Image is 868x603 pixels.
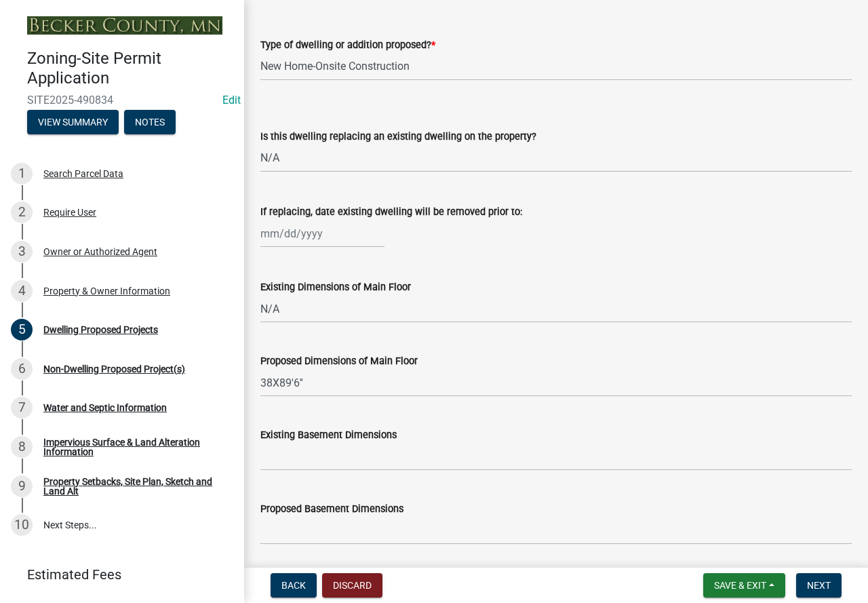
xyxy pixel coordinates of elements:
[11,561,222,588] a: Estimated Fees
[703,573,785,598] button: Save & Exit
[11,319,33,341] div: 5
[222,94,241,106] wm-modal-confirm: Edit Application Number
[281,580,306,591] span: Back
[260,132,536,142] label: Is this dwelling replacing an existing dwelling on the property?
[11,201,33,223] div: 2
[260,220,384,248] input: mm/dd/yyyy
[260,283,411,292] label: Existing Dimensions of Main Floor
[43,208,96,217] div: Require User
[43,169,123,178] div: Search Parcel Data
[11,397,33,419] div: 7
[43,364,185,374] div: Non-Dwelling Proposed Project(s)
[11,475,33,497] div: 9
[11,241,33,262] div: 3
[11,514,33,536] div: 10
[43,247,157,256] div: Owner or Authorized Agent
[11,358,33,380] div: 6
[43,477,222,496] div: Property Setbacks, Site Plan, Sketch and Land Alt
[807,580,831,591] span: Next
[260,431,397,440] label: Existing Basement Dimensions
[124,110,176,134] button: Notes
[260,505,403,514] label: Proposed Basement Dimensions
[11,280,33,302] div: 4
[27,117,119,128] wm-modal-confirm: Summary
[27,49,233,88] h4: Zoning-Site Permit Application
[714,580,766,591] span: Save & Exit
[322,573,382,598] button: Discard
[222,94,241,106] a: Edit
[43,286,170,296] div: Property & Owner Information
[43,403,167,412] div: Water and Septic Information
[260,357,418,366] label: Proposed Dimensions of Main Floor
[260,41,435,50] label: Type of dwelling or addition proposed?
[27,94,217,106] span: SITE2025-490834
[27,110,119,134] button: View Summary
[260,208,522,217] label: If replacing, date existing dwelling will be removed prior to:
[271,573,317,598] button: Back
[796,573,842,598] button: Next
[43,325,158,334] div: Dwelling Proposed Projects
[11,436,33,458] div: 8
[43,437,222,456] div: Impervious Surface & Land Alteration Information
[11,163,33,184] div: 1
[27,16,222,35] img: Becker County, Minnesota
[124,117,176,128] wm-modal-confirm: Notes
